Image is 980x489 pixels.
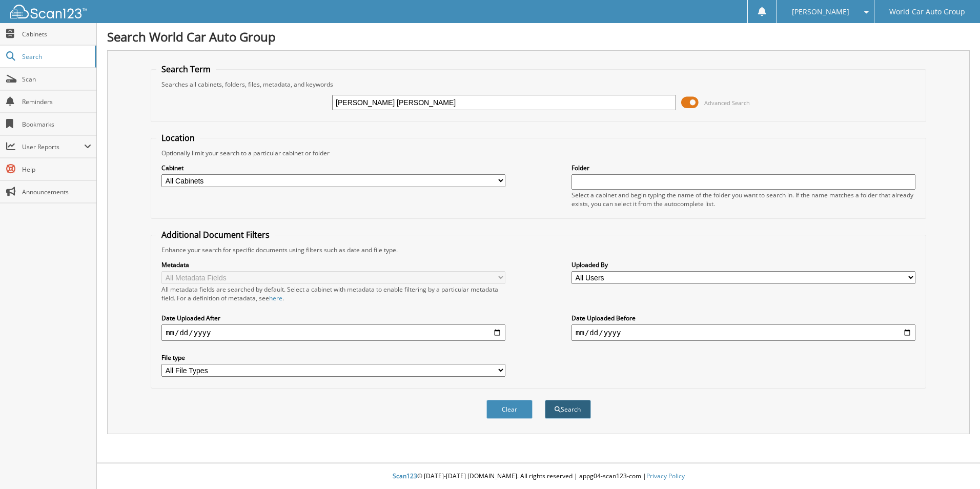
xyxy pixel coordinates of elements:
button: Clear [486,400,533,419]
legend: Additional Document Filters [156,229,275,240]
a: Privacy Policy [646,472,685,480]
span: Announcements [22,188,91,196]
span: Advanced Search [704,99,750,107]
legend: Search Term [156,64,216,75]
div: © [DATE]-[DATE] [DOMAIN_NAME]. All rights reserved | appg04-scan123-com | [97,464,980,489]
button: Search [545,400,591,419]
span: Scan [22,75,91,84]
input: start [161,324,505,341]
span: Cabinets [22,30,91,38]
span: User Reports [22,142,84,151]
div: Searches all cabinets, folders, files, metadata, and keywords [156,80,921,89]
label: File type [161,353,505,362]
label: Uploaded By [571,260,915,269]
span: Bookmarks [22,120,91,129]
label: Date Uploaded After [161,314,505,322]
iframe: Chat Widget [929,440,980,489]
div: Select a cabinet and begin typing the name of the folder you want to search in. If the name match... [571,191,915,208]
label: Cabinet [161,164,505,172]
h1: Search World Car Auto Group [107,28,970,45]
div: Enhance your search for specific documents using filters such as date and file type. [156,246,921,254]
span: Reminders [22,97,91,106]
div: Optionally limit your search to a particular cabinet or folder [156,149,921,157]
a: here [269,294,282,302]
span: Help [22,165,91,174]
img: scan123-logo-white.svg [10,5,87,18]
label: Date Uploaded Before [571,314,915,322]
label: Folder [571,164,915,172]
span: [PERSON_NAME] [792,9,849,15]
input: end [571,324,915,341]
span: Search [22,52,90,61]
label: Metadata [161,260,505,269]
span: World Car Auto Group [889,9,965,15]
legend: Location [156,132,200,144]
div: All metadata fields are searched by default. Select a cabinet with metadata to enable filtering b... [161,285,505,302]
span: Scan123 [393,472,417,480]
